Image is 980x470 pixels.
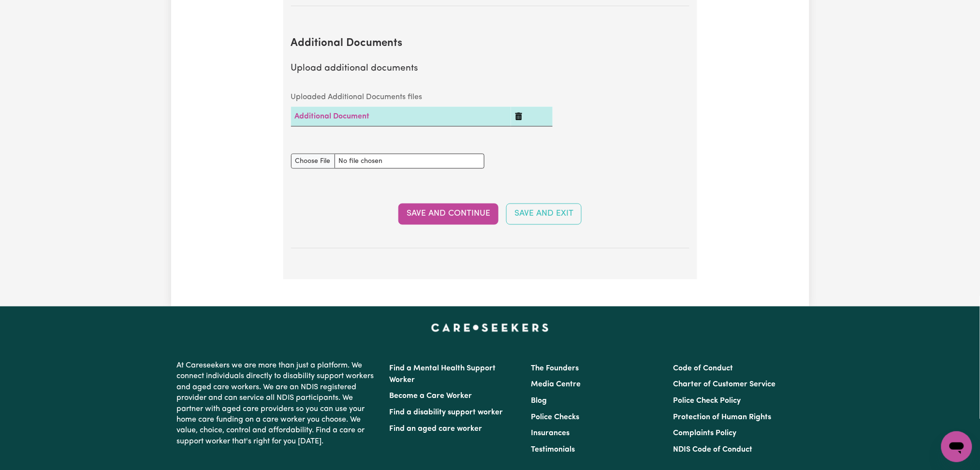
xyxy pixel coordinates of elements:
[390,365,496,384] a: Find a Mental Health Support Worker
[673,446,752,454] a: NDIS Code of Conduct
[531,397,547,405] a: Blog
[673,397,741,405] a: Police Check Policy
[291,37,689,50] h2: Additional Documents
[291,88,553,107] caption: Uploaded Additional Documents files
[531,414,580,422] a: Police Checks
[673,430,736,438] a: Complaints Policy
[398,204,498,225] button: Save and Continue
[506,204,582,225] button: Save and Exit
[295,113,370,120] a: Additional Document
[673,365,733,373] a: Code of Conduct
[673,381,775,389] a: Charter of Customer Service
[390,426,483,433] a: Find an aged care worker
[177,357,378,451] p: At Careseekers we are more than just a platform. We connect individuals directly to disability su...
[531,446,575,454] a: Testimonials
[390,409,503,417] a: Find a disability support worker
[531,381,581,389] a: Media Centre
[531,430,570,438] a: Insurances
[515,111,523,122] button: Delete Additional Document
[941,431,972,462] iframe: Button to launch messaging window
[431,324,549,332] a: Careseekers home page
[291,62,689,76] p: Upload additional documents
[390,393,472,400] a: Become a Care Worker
[673,414,771,422] a: Protection of Human Rights
[531,365,579,373] a: The Founders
